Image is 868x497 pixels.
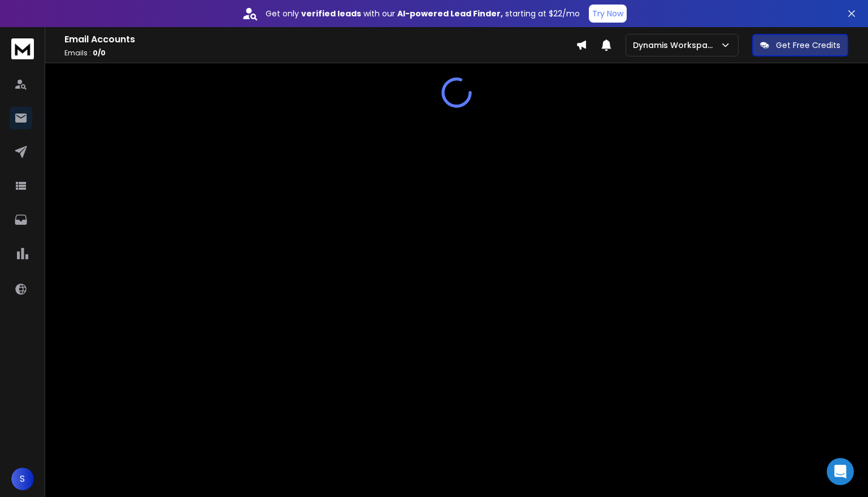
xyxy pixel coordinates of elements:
[776,40,840,51] p: Get Free Credits
[752,34,848,56] button: Get Free Credits
[266,8,580,19] p: Get only with our starting at $22/mo
[397,8,503,19] strong: AI-powered Lead Finder,
[11,468,34,490] button: S
[93,48,106,58] span: 0 / 0
[633,40,720,51] p: Dynamis Workspace
[64,49,576,58] p: Emails :
[592,8,623,19] p: Try Now
[64,33,576,46] h1: Email Accounts
[11,38,34,59] img: logo
[589,5,627,23] button: Try Now
[827,458,854,485] div: Open Intercom Messenger
[301,8,361,19] strong: verified leads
